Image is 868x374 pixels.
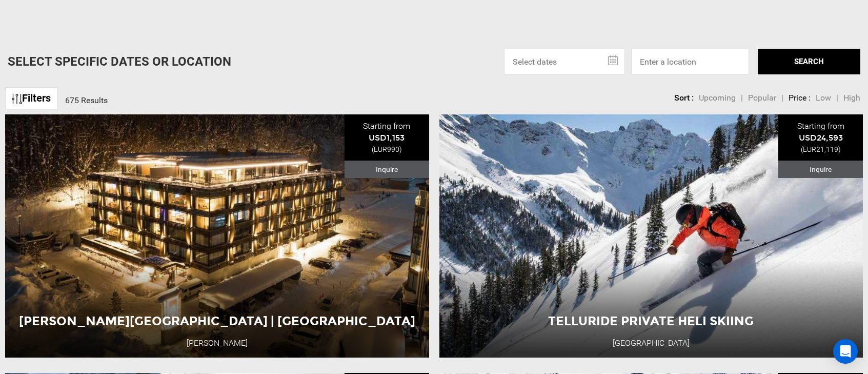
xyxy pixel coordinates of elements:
span: Popular [748,93,776,103]
button: SEARCH [758,49,860,74]
span: Low [816,93,831,103]
span: High [843,93,860,103]
li: | [781,92,783,104]
input: Enter a location [631,49,749,74]
img: btn-icon.svg [12,94,22,104]
li: | [836,92,838,104]
li: Price : [789,92,811,104]
a: Filters [5,87,57,109]
span: Upcoming [699,93,736,103]
input: Select dates [504,49,625,74]
div: Open Intercom Messenger [833,339,858,364]
p: Select Specific Dates Or Location [8,53,231,70]
li: | [741,92,743,104]
span: 675 Results [65,95,108,105]
li: Sort : [674,92,694,104]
